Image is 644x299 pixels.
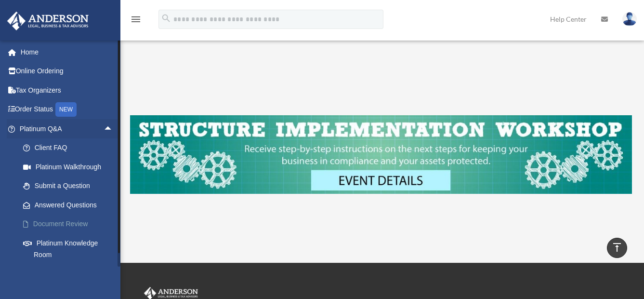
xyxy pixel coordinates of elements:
[13,177,128,196] a: Submit a Question
[13,215,128,234] a: Document Review
[7,100,128,120] a: Order StatusNEW
[13,264,128,295] a: Tax & Bookkeeping Packages
[130,14,142,25] i: menu
[7,81,128,100] a: Tax Organizers
[161,13,171,24] i: search
[7,62,128,81] a: Online Ordering
[13,233,128,264] a: Platinum Knowledge Room
[13,138,128,158] a: Client FAQ
[622,12,637,26] img: User Pic
[13,157,128,177] a: Platinum Walkthrough
[130,17,142,25] a: menu
[607,238,627,258] a: vertical_align_top
[104,119,123,139] span: arrow_drop_up
[4,12,92,30] img: Anderson Advisors Platinum Portal
[13,195,128,215] a: Answered Questions
[7,42,128,62] a: Home
[7,119,128,138] a: Platinum Q&Aarrow_drop_up
[55,102,77,117] div: NEW
[611,242,623,253] i: vertical_align_top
